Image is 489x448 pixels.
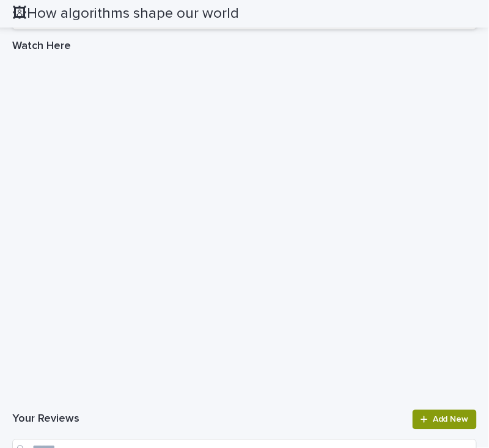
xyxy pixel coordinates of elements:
h1: Your Reviews [12,413,405,427]
h2: 🖼How algorithms shape our world [12,5,239,23]
span: Add New [433,416,469,424]
a: Add New [413,410,477,430]
h1: Watch Here [12,39,477,54]
iframe: Watch Here [12,59,477,395]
